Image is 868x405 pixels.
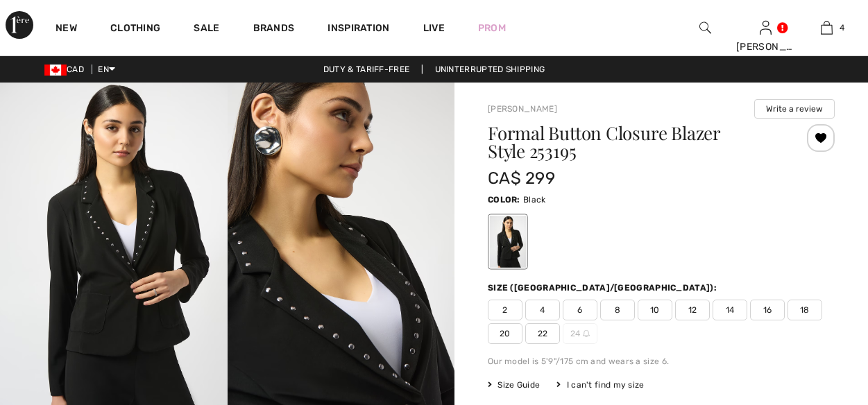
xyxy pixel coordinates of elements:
button: Write a review [754,99,835,119]
img: My Bag [821,19,833,36]
span: Color: [488,195,520,205]
span: 20 [488,323,522,344]
span: 2 [488,300,522,320]
span: 24 [563,323,597,344]
div: Size ([GEOGRAPHIC_DATA]/[GEOGRAPHIC_DATA]): [488,282,720,294]
div: I can't find my size [556,379,644,391]
span: CAD [44,64,90,74]
span: 14 [713,300,747,320]
a: Sign In [760,21,772,34]
span: Black [523,195,546,205]
a: 4 [797,19,856,36]
img: My Info [760,19,772,36]
span: 10 [638,300,672,320]
img: search the website [699,19,711,36]
span: 4 [840,21,844,34]
span: CA$ 299 [488,169,555,188]
span: 4 [525,300,560,320]
span: 6 [563,300,597,320]
div: [PERSON_NAME] [736,40,796,54]
a: Live [423,21,445,35]
a: Clothing [110,22,160,37]
h1: Formal Button Closure Blazer Style 253195 [488,124,777,160]
img: Canadian Dollar [44,64,67,76]
a: [PERSON_NAME] [488,104,557,114]
span: 8 [600,300,635,320]
a: Brands [253,22,295,37]
a: New [56,22,77,37]
img: 1ère Avenue [6,11,33,39]
div: Black [490,216,526,268]
span: 12 [675,300,710,320]
span: EN [98,64,115,74]
img: ring-m.svg [583,330,590,337]
div: Our model is 5'9"/175 cm and wears a size 6. [488,355,835,368]
span: Inspiration [327,22,389,37]
a: Prom [478,21,506,35]
span: Size Guide [488,379,540,391]
a: Sale [194,22,219,37]
span: 16 [750,300,785,320]
span: 22 [525,323,560,344]
span: 18 [788,300,822,320]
